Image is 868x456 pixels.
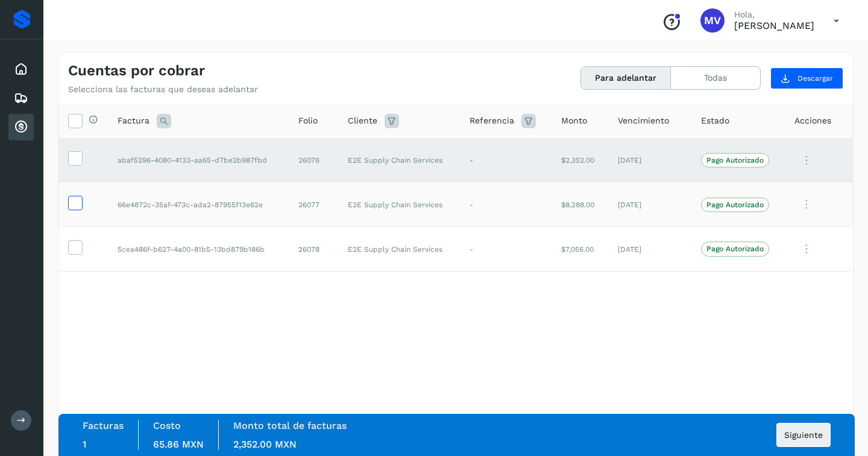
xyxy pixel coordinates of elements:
span: 65.86 MXN [153,439,204,450]
span: Acciones [794,114,831,127]
button: Todas [671,67,760,89]
label: Monto total de facturas [233,420,347,431]
td: abaf5296-4080-4133-aa65-d7be2b987fbd [108,138,289,183]
td: - [460,138,552,183]
td: $8,288.00 [552,183,608,227]
label: Facturas [83,420,124,431]
td: [DATE] [608,227,691,272]
td: E2E Supply Chain Services [338,183,461,227]
td: - [460,183,552,227]
td: 26078 [289,227,338,272]
p: Hola, [734,10,814,20]
span: Monto [561,114,587,127]
h4: Cuentas por cobrar [68,62,205,80]
button: Siguiente [776,423,831,447]
div: Cuentas por cobrar [8,114,34,140]
p: Marcos Vargas Mancilla [734,20,814,31]
span: Vencimiento [618,114,669,127]
td: 5cea486f-b627-4a00-81b5-13bd879b186b [108,227,289,272]
td: [DATE] [608,183,691,227]
button: Para adelantar [581,67,671,89]
p: Selecciona las facturas que deseas adelantar [68,84,258,95]
div: Embarques [8,85,34,111]
span: Estado [701,114,729,127]
td: 26076 [289,138,338,183]
span: Cliente [348,114,377,127]
td: 66e4872c-35af-473c-ada2-87955f13e62e [108,183,289,227]
button: Descargar [770,67,843,89]
span: Siguiente [784,431,823,439]
span: Folio [298,114,318,127]
p: Pago Autorizado [706,156,764,164]
td: [DATE] [608,138,691,183]
span: Referencia [470,114,514,127]
td: $2,352.00 [552,138,608,183]
label: Costo [153,420,181,431]
p: Pago Autorizado [706,245,764,253]
td: E2E Supply Chain Services [338,227,461,272]
td: E2E Supply Chain Services [338,138,461,183]
td: - [460,227,552,272]
td: $7,056.00 [552,227,608,272]
span: 1 [83,439,86,450]
span: Descargar [797,73,833,84]
span: 2,352.00 MXN [233,439,297,450]
td: 26077 [289,183,338,227]
p: Pago Autorizado [706,201,764,209]
span: Factura [118,114,149,127]
div: Inicio [8,56,34,83]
